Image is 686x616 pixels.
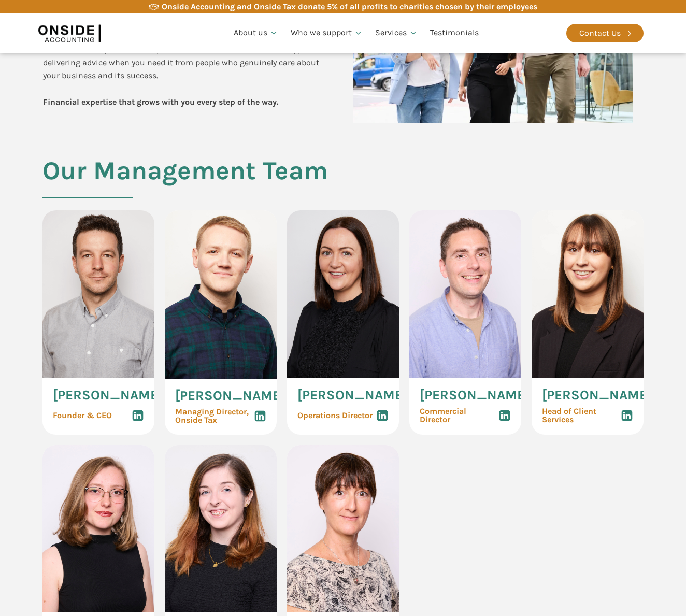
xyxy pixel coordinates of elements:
span: [PERSON_NAME] [297,389,407,402]
h2: Our Management Team [42,156,328,210]
span: [PERSON_NAME] [420,389,530,402]
a: Services [369,16,424,51]
span: [PERSON_NAME] [53,389,163,402]
b: Financial expertise that grows with you every step of the way. [43,97,278,107]
span: [PERSON_NAME] [175,389,285,403]
a: Testimonials [424,16,485,51]
a: Contact Us [566,24,644,42]
span: Commercial Director [420,407,498,424]
a: About us [227,16,284,51]
span: Founder & CEO [53,411,112,420]
img: Onside Accounting [38,21,101,45]
span: Managing Director, Onside Tax [175,408,249,424]
span: Head of Client Services [542,407,621,424]
span: [PERSON_NAME] [542,389,652,402]
a: Who we support [284,16,369,51]
span: Operations Director [297,411,373,420]
div: Contact Us [579,26,621,40]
